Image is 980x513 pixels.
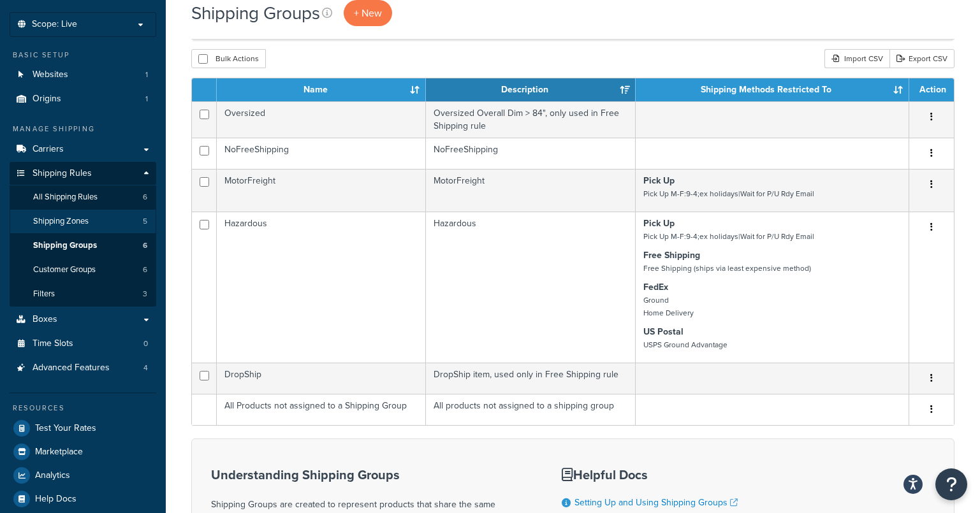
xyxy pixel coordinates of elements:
button: Bulk Actions [191,49,266,68]
span: Customer Groups [33,264,96,275]
strong: US Postal [643,325,684,338]
a: Carriers [10,138,156,161]
td: Oversized Overall Dim > 84", only used in Free Shipping rule [426,101,635,138]
a: All Shipping Rules 6 [10,185,156,209]
h3: Helpful Docs [562,468,850,482]
a: Test Your Rates [10,417,156,440]
span: Marketplace [35,447,83,458]
span: 1 [145,94,148,105]
span: 5 [143,216,147,227]
span: + New [354,6,382,20]
strong: Pick Up [643,174,675,187]
small: Pick Up M-F:9-4;ex holidays|Wait for P/U Rdy Email [643,231,814,242]
small: USPS Ground Advantage [643,339,728,350]
li: Shipping Rules [10,162,156,307]
li: Advanced Features [10,356,156,380]
span: Time Slots [33,338,73,349]
td: NoFreeShipping [426,138,635,169]
a: Advanced Features 4 [10,356,156,380]
div: Resources [10,403,156,414]
a: Websites 1 [10,63,156,87]
a: Shipping Groups 6 [10,234,156,257]
button: Open Resource Center [935,468,967,500]
span: Help Docs [35,494,77,505]
small: Pick Up M-F:9-4;ex holidays|Wait for P/U Rdy Email [643,188,814,199]
span: Shipping Zones [33,216,89,227]
th: Name: activate to sort column ascending [217,78,426,101]
a: Help Docs [10,488,156,510]
span: Advanced Features [33,363,110,373]
small: Ground Home Delivery [643,294,694,319]
strong: FedEx [643,280,668,294]
td: Oversized [217,101,426,138]
td: MotorFreight [426,169,635,212]
a: Setting Up and Using Shipping Groups [574,496,738,509]
li: Origins [10,87,156,111]
span: Carriers [33,144,64,155]
span: Shipping Groups [33,240,97,251]
span: Filters [33,289,55,300]
td: Hazardous [426,212,635,363]
li: Websites [10,63,156,87]
td: Hazardous [217,212,426,363]
span: 3 [143,289,147,300]
span: 6 [143,264,147,275]
a: Filters 3 [10,282,156,306]
div: Basic Setup [10,50,156,61]
span: Analytics [35,470,70,481]
h3: Understanding Shipping Groups [211,468,530,482]
a: Export CSV [889,49,954,68]
small: Free Shipping (ships via least expensive method) [643,263,811,274]
th: Shipping Methods Restricted To: activate to sort column ascending [636,78,909,101]
td: DropShip [217,363,426,394]
span: Shipping Rules [33,168,92,179]
td: MotorFreight [217,169,426,212]
a: Boxes [10,308,156,331]
a: Analytics [10,464,156,487]
a: Shipping Zones 5 [10,210,156,233]
div: Import CSV [824,49,889,68]
li: Time Slots [10,332,156,356]
li: Filters [10,282,156,306]
li: Shipping Zones [10,210,156,233]
div: Manage Shipping [10,124,156,134]
span: 4 [143,363,148,373]
h1: Shipping Groups [191,1,320,25]
span: 6 [143,192,147,203]
span: All Shipping Rules [33,192,98,203]
span: 0 [143,338,148,349]
strong: Free Shipping [643,249,700,262]
th: Description: activate to sort column ascending [426,78,635,101]
td: NoFreeShipping [217,138,426,169]
td: All Products not assigned to a Shipping Group [217,394,426,425]
strong: Pick Up [643,217,675,230]
span: Websites [33,69,68,80]
span: 1 [145,69,148,80]
td: All products not assigned to a shipping group [426,394,635,425]
li: All Shipping Rules [10,185,156,209]
a: Marketplace [10,440,156,463]
a: Origins 1 [10,87,156,111]
span: Origins [33,94,61,105]
span: Scope: Live [32,19,77,30]
span: 6 [143,240,147,251]
span: Test Your Rates [35,423,96,434]
li: Shipping Groups [10,234,156,257]
td: DropShip item, used only in Free Shipping rule [426,363,635,394]
span: Boxes [33,314,57,325]
a: Shipping Rules [10,162,156,185]
th: Action [909,78,954,101]
a: Time Slots 0 [10,332,156,356]
a: Customer Groups 6 [10,258,156,282]
li: Customer Groups [10,258,156,282]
